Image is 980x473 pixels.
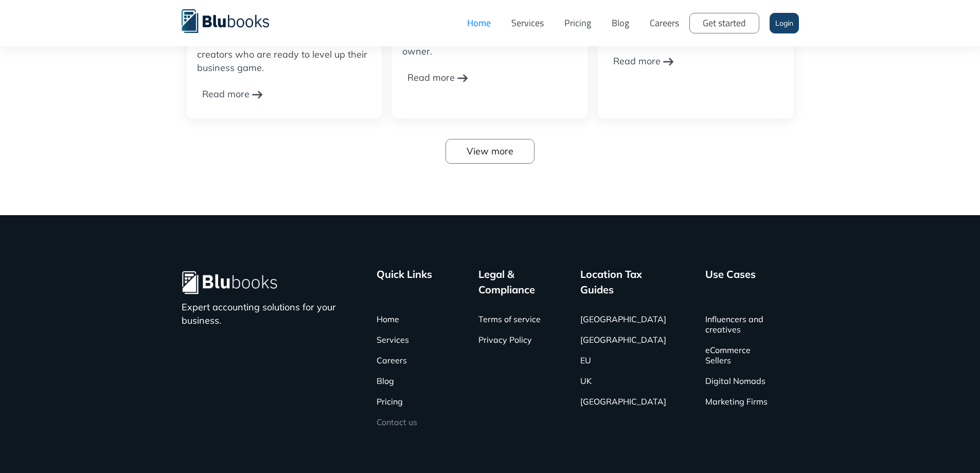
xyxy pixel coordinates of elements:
[554,8,601,39] a: Pricing
[580,329,666,350] a: [GEOGRAPHIC_DATA]
[402,63,468,92] a: Read more
[457,8,501,39] a: Home
[407,63,455,92] div: Read more
[705,340,768,371] a: eCommerce Sellers
[501,8,554,39] a: Services
[601,8,639,39] a: Blog
[608,47,673,75] a: Read more
[377,371,394,391] a: Blog
[377,309,399,329] a: Home
[580,371,592,391] a: UK
[197,21,372,75] p: Professional accounting services designed specifically for content creators who are ready to leve...
[202,80,250,108] div: Read more
[377,350,407,371] a: Careers
[446,139,534,164] a: View more
[705,391,768,412] a: Marketing Firms
[770,13,799,33] a: Login
[613,47,661,75] div: Read more
[705,371,765,391] a: Digital Nomads
[377,391,403,412] a: Pricing
[705,267,756,297] div: Use Cases ‍
[580,267,676,297] div: Location Tax Guides
[478,329,532,350] a: Privacy Policy
[639,8,689,39] a: Careers
[377,267,432,297] div: Quick Links ‍
[478,267,551,297] div: Legal & Compliance
[689,13,759,33] a: Get started
[182,8,284,33] a: home
[580,309,666,329] a: [GEOGRAPHIC_DATA]
[580,391,666,412] a: [GEOGRAPHIC_DATA]
[377,412,417,432] a: Contact us
[377,329,409,350] a: Services
[182,301,348,327] p: Expert accounting solutions for your business.
[478,309,541,329] a: Terms of service
[580,350,591,371] a: EU
[197,80,262,108] a: Read more
[705,309,768,340] a: Influencers and creatives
